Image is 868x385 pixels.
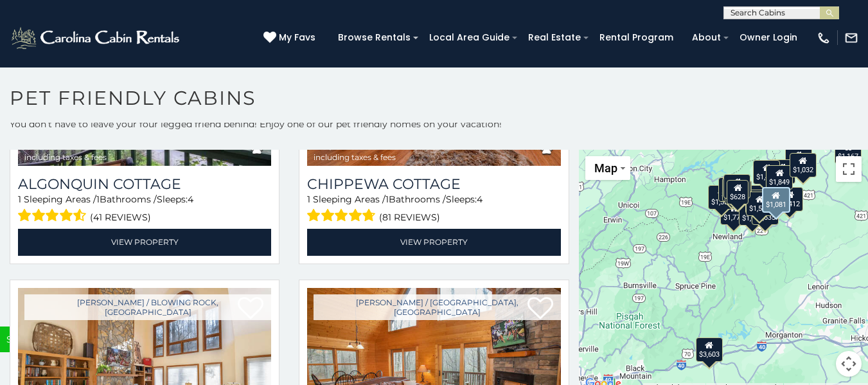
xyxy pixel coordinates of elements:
img: phone-regular-white.png [817,31,831,45]
div: $1,529 [746,191,773,215]
div: $2,635 [752,200,779,224]
div: $1,256 [718,177,745,202]
button: Toggle fullscreen view [836,156,862,182]
span: 1 [96,193,100,205]
span: Map [594,161,617,175]
div: Sleeping Areas / Bathrooms / Sleeps: [18,193,271,226]
div: $1,007 [738,201,765,225]
div: $1,167 [835,139,862,163]
div: $1,492 [722,177,748,201]
span: including taxes & fees [24,153,107,161]
a: Local Area Guide [423,28,516,48]
a: My Favs [263,31,319,45]
div: $1,726 [723,174,750,198]
div: $1,081 [762,187,790,213]
a: View Property [307,229,560,255]
div: $628 [727,179,748,204]
span: including taxes & fees [314,153,396,161]
button: Map camera controls [836,351,862,377]
span: 4 [477,193,483,205]
span: 4 [188,193,193,205]
div: $1,131 [724,180,751,204]
div: $2,273 [745,189,772,213]
span: 1 [307,193,310,205]
div: $1,770 [720,201,747,225]
div: $3,603 [696,337,723,361]
span: 1 [385,193,389,205]
a: Algonquin Cottage [18,175,271,193]
button: Change map style [585,156,630,180]
span: My Favs [279,31,315,44]
img: mail-regular-white.png [844,31,858,45]
a: [PERSON_NAME] / [GEOGRAPHIC_DATA], [GEOGRAPHIC_DATA] [314,294,560,320]
a: Chippewa Cottage [307,175,560,193]
a: About [686,28,727,48]
a: Browse Rentals [332,28,417,48]
a: [PERSON_NAME] / Blowing Rock, [GEOGRAPHIC_DATA] [24,294,271,320]
div: $1,461 [753,160,780,184]
div: $1,849 [766,165,793,190]
div: $1,559 [708,184,735,209]
a: Rental Program [593,28,680,48]
a: View Property [18,229,271,255]
div: $1,032 [790,152,817,177]
a: Owner Login [733,28,804,48]
img: White-1-2.png [10,25,183,51]
div: Sleeping Areas / Bathrooms / Sleeps: [307,193,560,226]
div: $1,285 [768,159,795,183]
span: 1 [18,193,21,205]
span: (81 reviews) [379,209,440,226]
a: Real Estate [522,28,587,48]
span: (41 reviews) [90,209,151,226]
